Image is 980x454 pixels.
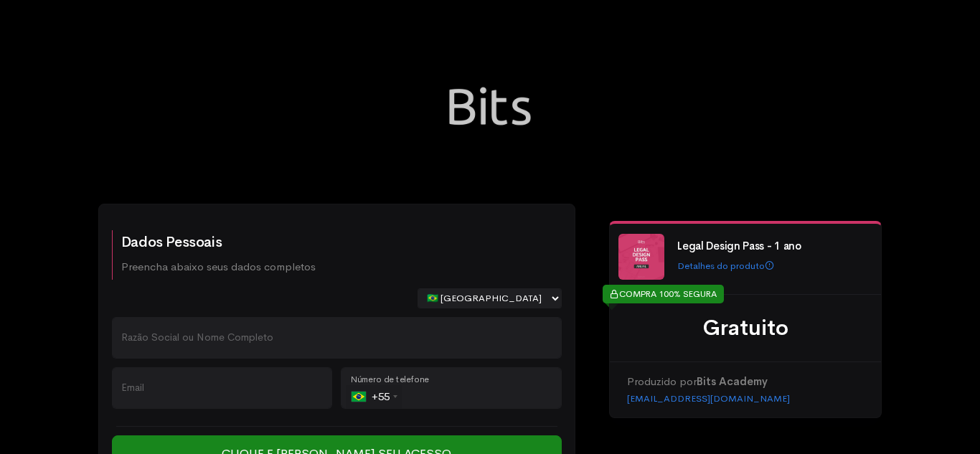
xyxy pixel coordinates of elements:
[121,259,316,275] p: Preencha abaixo seus dados completos
[418,34,562,178] img: Bits Academy
[677,260,774,272] a: Detalhes do produto
[352,385,402,408] div: +55
[121,235,316,250] h2: Dados Pessoais
[112,367,333,409] input: Email
[627,374,864,390] p: Produzido por
[603,285,724,303] div: COMPRA 100% SEGURA
[627,392,790,405] a: [EMAIL_ADDRESS][DOMAIN_NAME]
[627,312,864,344] div: Gratuito
[677,240,868,252] h4: Legal Design Pass - 1 ano
[112,317,562,359] input: Nome Completo
[346,385,402,408] div: Brazil (Brasil): +55
[618,234,664,280] img: LEGAL%20DESIGN_Ementa%20Banco%20Semear%20(600%C2%A0%C3%97%C2%A0600%C2%A0px)%20(1).png
[697,374,768,388] strong: Bits Academy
